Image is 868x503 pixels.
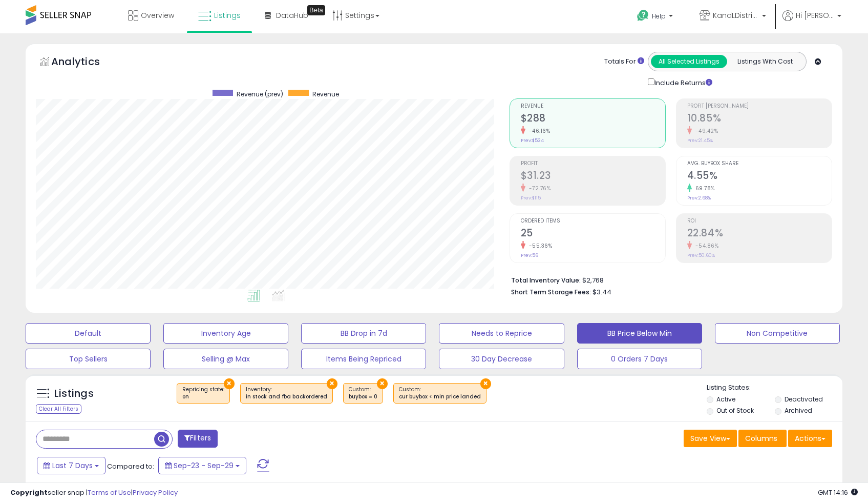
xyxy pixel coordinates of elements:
a: Privacy Policy [133,488,178,497]
span: Compared to: [107,461,154,471]
button: × [327,378,337,389]
button: 0 Orders 7 Days [577,349,702,369]
small: Prev: 21.45% [687,137,713,144]
h2: 22.84% [687,227,832,241]
button: Last 7 Days [37,457,105,474]
span: Revenue [521,104,665,109]
button: Items Being Repriced [301,349,426,369]
div: cur buybox < min price landed [399,393,481,400]
span: Sep-23 - Sep-29 [174,460,234,471]
span: 2025-10-8 14:16 GMT [818,488,858,497]
button: Actions [788,430,832,447]
button: Default [26,323,151,344]
button: Listings With Cost [727,55,803,68]
b: Short Term Storage Fees: [511,288,591,296]
span: Help [652,12,666,21]
button: Inventory Age [163,323,288,344]
span: Revenue [312,90,339,98]
span: Profit [PERSON_NAME] [687,104,832,109]
b: Total Inventory Value: [511,276,581,285]
p: Listing States: [707,383,842,393]
span: KandLDistribution LLC [713,10,759,21]
label: Active [716,395,735,404]
small: 69.78% [692,185,715,192]
button: BB Drop in 7d [301,323,426,344]
span: Ordered Items [521,218,665,224]
i: Get Help [637,9,649,22]
span: Columns [745,433,777,444]
h2: $31.23 [521,170,665,184]
span: Revenue (prev) [237,90,283,98]
div: Clear All Filters [36,404,81,414]
h2: 25 [521,227,665,241]
button: Save View [684,430,737,447]
label: Out of Stock [716,406,754,415]
small: -46.16% [525,127,551,135]
span: Hi [PERSON_NAME] [796,10,834,21]
div: buybox = 0 [349,393,377,400]
small: -55.36% [525,242,553,250]
span: Listings [214,10,241,21]
small: Prev: 2.68% [687,195,711,201]
h5: Analytics [51,54,120,71]
small: Prev: 56 [521,252,538,258]
button: 30 Day Decrease [439,349,564,369]
button: × [224,378,235,389]
span: $3.44 [592,287,611,297]
div: Tooltip anchor [307,5,325,15]
button: Needs to Reprice [439,323,564,344]
div: Totals For [604,57,644,67]
span: Custom: [349,386,377,401]
button: × [377,378,388,389]
span: Overview [141,10,174,21]
a: Hi [PERSON_NAME] [782,10,841,33]
button: Filters [178,430,218,448]
small: Prev: 50.60% [687,252,715,258]
button: × [480,378,491,389]
strong: Copyright [10,488,48,497]
div: Include Returns [640,76,725,88]
div: on [182,393,224,400]
span: Custom: [399,386,481,401]
span: Profit [521,161,665,167]
h2: $288 [521,112,665,126]
button: All Selected Listings [651,55,727,68]
div: in stock and fba backordered [246,393,327,400]
small: -72.76% [525,185,551,192]
button: Top Sellers [26,349,151,369]
a: Help [629,2,683,33]
button: Sep-23 - Sep-29 [158,457,246,474]
small: Prev: $115 [521,195,541,201]
span: Inventory : [246,386,327,401]
span: ROI [687,218,832,224]
small: -49.42% [692,127,718,135]
button: BB Price Below Min [577,323,702,344]
li: $2,768 [511,273,824,286]
label: Archived [785,406,812,415]
button: Non Competitive [715,323,840,344]
h2: 10.85% [687,112,832,126]
span: DataHub [276,10,308,21]
span: Avg. Buybox Share [687,161,832,167]
small: -54.86% [692,242,719,250]
label: Deactivated [785,395,823,404]
button: Selling @ Max [163,349,288,369]
h2: 4.55% [687,170,832,184]
button: Columns [738,430,787,447]
a: Terms of Use [88,488,131,497]
span: Repricing state : [182,386,224,401]
small: Prev: $534 [521,137,544,144]
span: Last 7 Days [52,460,93,471]
div: seller snap | | [10,488,178,498]
h5: Listings [54,387,94,401]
